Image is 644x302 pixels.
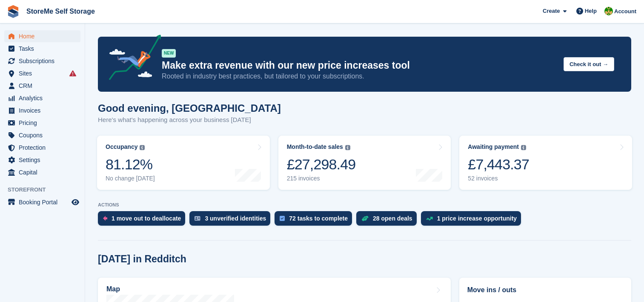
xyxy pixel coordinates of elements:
[162,72,557,81] p: Rooted in industry best practices, but tailored to your subscriptions.
[4,43,80,55] a: menu
[4,117,80,129] a: menu
[4,105,80,116] a: menu
[467,285,623,295] h2: Move ins / outs
[4,154,80,166] a: menu
[278,136,451,190] a: Month-to-date sales £27,298.49 215 invoices
[289,215,348,222] div: 72 tasks to complete
[4,196,80,208] a: menu
[604,7,613,15] img: StorMe
[361,215,369,221] img: deal-1b604bf984904fb50ccaf53a9ad4b4a5d6e5aea283cecdc64d6e3604feb123c2.svg
[189,211,275,230] a: 3 unverified identities
[280,216,285,221] img: task-75834270c22a3079a89374b754ae025e5fb1db73e45f91037f5363f120a921f8.svg
[97,136,270,190] a: Occupancy 81.12% No change [DATE]
[98,211,189,230] a: 1 move out to deallocate
[4,142,80,154] a: menu
[106,285,120,293] h2: Map
[103,216,107,221] img: move_outs_to_deallocate_icon-f764333ba52eb49d3ac5e1228854f67142a1ed5810a6f6cc68b1a99e826820c5.svg
[287,156,356,173] div: £27,298.49
[287,143,343,151] div: Month-to-date sales
[4,67,80,79] a: menu
[468,175,529,182] div: 52 invoices
[19,30,70,42] span: Home
[468,143,519,151] div: Awaiting payment
[287,175,356,182] div: 215 invoices
[69,70,76,77] i: Smart entry sync failures have occurred
[19,67,70,79] span: Sites
[426,217,433,221] img: price_increase_opportunities-93ffe204e8149a01c8c9dc8f82e8f89637d9d84a8eef4429ea346261dce0b2c0.svg
[7,5,20,18] img: stora-icon-8386f47178a22dfd0bd8f6a31ec36ba5ce8667c1dd55bd0f319d3a0aa187defe.svg
[23,4,98,18] a: StoreMe Self Storage
[19,92,70,104] span: Analytics
[98,202,631,208] p: ACTIONS
[106,143,137,151] div: Occupancy
[19,117,70,129] span: Pricing
[275,211,356,230] a: 72 tasks to complete
[19,105,70,116] span: Invoices
[19,80,70,92] span: CRM
[564,57,614,71] button: Check it out →
[356,211,421,230] a: 28 open deals
[8,186,85,194] span: Storefront
[70,197,80,207] a: Preview store
[19,55,70,67] span: Subscriptions
[4,55,80,67] a: menu
[4,92,80,104] a: menu
[98,115,281,125] p: Here's what's happening across your business [DATE]
[19,154,70,166] span: Settings
[468,156,529,173] div: £7,443.37
[98,102,281,114] h1: Good evening, [GEOGRAPHIC_DATA]
[4,129,80,141] a: menu
[106,156,155,173] div: 81.12%
[543,7,560,15] span: Create
[521,145,526,150] img: icon-info-grey-7440780725fd019a000dd9b08b2336e03edf1995a4989e88bcd33f0948082b44.svg
[19,196,70,208] span: Booking Portal
[162,49,176,58] div: NEW
[373,215,412,222] div: 28 open deals
[162,59,557,72] p: Make extra revenue with our new price increases tool
[19,43,70,55] span: Tasks
[112,215,181,222] div: 1 move out to deallocate
[19,166,70,178] span: Capital
[19,142,70,154] span: Protection
[345,145,350,150] img: icon-info-grey-7440780725fd019a000dd9b08b2336e03edf1995a4989e88bcd33f0948082b44.svg
[106,175,155,182] div: No change [DATE]
[437,215,517,222] div: 1 price increase opportunity
[19,129,70,141] span: Coupons
[98,253,186,265] h2: [DATE] in Redditch
[205,215,266,222] div: 3 unverified identities
[614,7,636,16] span: Account
[4,166,80,178] a: menu
[4,30,80,42] a: menu
[102,35,161,83] img: price-adjustments-announcement-icon-8257ccfd72463d97f412b2fc003d46551f7dbcb40ab6d574587a9cd5c0d94...
[4,80,80,92] a: menu
[195,216,200,221] img: verify_identity-adf6edd0f0f0b5bbfe63781bf79b02c33cf7c696d77639b501bdc392416b5a36.svg
[585,7,597,15] span: Help
[140,145,145,150] img: icon-info-grey-7440780725fd019a000dd9b08b2336e03edf1995a4989e88bcd33f0948082b44.svg
[459,136,632,190] a: Awaiting payment £7,443.37 52 invoices
[421,211,526,230] a: 1 price increase opportunity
